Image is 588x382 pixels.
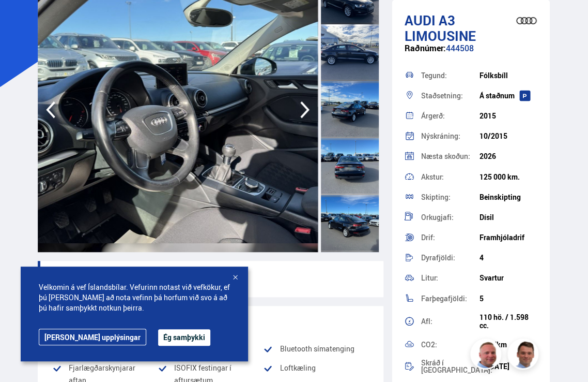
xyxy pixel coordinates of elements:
div: Afl: [421,318,479,325]
div: Árgerð: [421,112,479,120]
div: CO2: [421,341,479,348]
span: Velkomin á vef Íslandsbílar. Vefurinn notast við vefkökur, ef þú [PERSON_NAME] að nota vefinn þá ... [39,282,230,313]
img: brand logo [511,8,542,34]
li: Bluetooth símatenging [263,343,368,355]
div: Skráð í [GEOGRAPHIC_DATA]: [421,359,488,374]
div: 444508 [405,43,538,64]
img: FbJEzSuNWCJXmdc-.webp [509,340,540,371]
span: Raðnúmer: [405,42,446,54]
div: Svartur [479,274,538,282]
div: 10/2015 [479,132,538,140]
div: Beinskipting [479,193,538,201]
a: [PERSON_NAME] upplýsingar [39,329,146,345]
p: Í eigu sömu fjölskyldu frá upphafi [38,261,383,297]
div: Á staðnum [479,92,538,100]
div: 110 hö. / 1.598 cc. [479,313,538,330]
div: Skipting: [421,194,479,201]
div: Tegund: [421,72,479,79]
div: 125 000 km. [479,173,538,181]
span: Audi [405,11,436,30]
div: Fólksbíll [479,71,538,80]
div: 5 [479,295,538,303]
div: Akstur: [421,173,479,181]
div: 2026 [479,152,538,160]
button: Ég samþykki [158,329,210,346]
div: Nýskráning: [421,133,479,140]
img: siFngHWaQ9KaOqBr.png [472,340,503,371]
div: Staðsetning: [421,92,479,99]
div: Dyrafjöldi: [421,254,479,261]
div: Farþegafjöldi: [421,295,479,302]
div: 4 [479,254,538,262]
div: Orkugjafi: [421,214,479,221]
div: Næsta skoðun: [421,153,479,160]
button: Opna LiveChat spjallviðmót [8,4,39,35]
div: 2015 [479,112,538,120]
div: Drif: [421,234,479,241]
span: A3 LIMOUSINE [405,11,476,45]
div: Framhjóladrif [479,233,538,242]
div: Litur: [421,274,479,282]
div: Dísil [479,213,538,222]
